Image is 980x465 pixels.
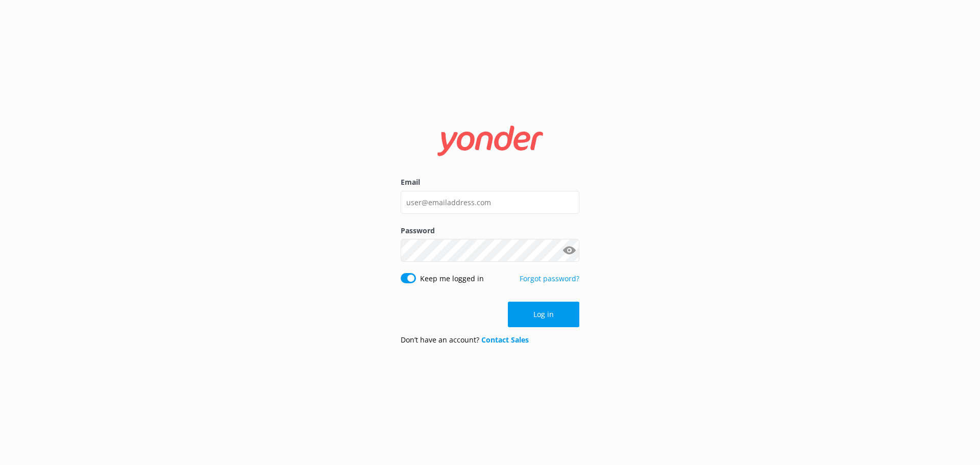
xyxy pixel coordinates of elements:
[401,177,579,188] label: Email
[401,334,529,346] p: Don’t have an account?
[401,191,579,214] input: user@emailaddress.com
[520,274,579,283] a: Forgot password?
[481,335,529,345] a: Contact Sales
[508,302,579,327] button: Log in
[420,273,484,284] label: Keep me logged in
[559,240,579,261] button: Show password
[401,225,579,236] label: Password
